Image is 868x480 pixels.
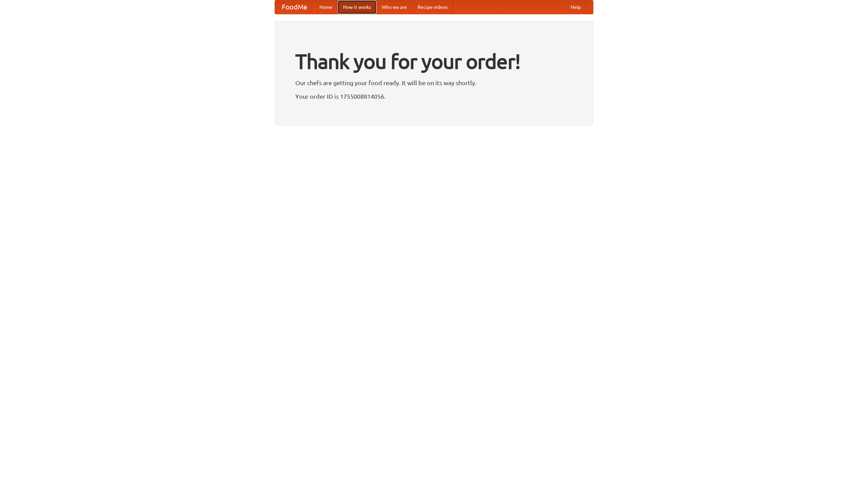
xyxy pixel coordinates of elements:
[275,0,314,14] a: FoodMe
[376,0,412,14] a: Who we are
[565,0,586,14] a: Help
[338,0,376,14] a: How it works
[314,0,338,14] a: Home
[295,91,573,101] p: Your order ID is 1755008814056.
[295,45,573,78] h1: Thank you for your order!
[412,0,453,14] a: Recipe videos
[295,78,573,88] p: Our chefs are getting your food ready. It will be on its way shortly.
